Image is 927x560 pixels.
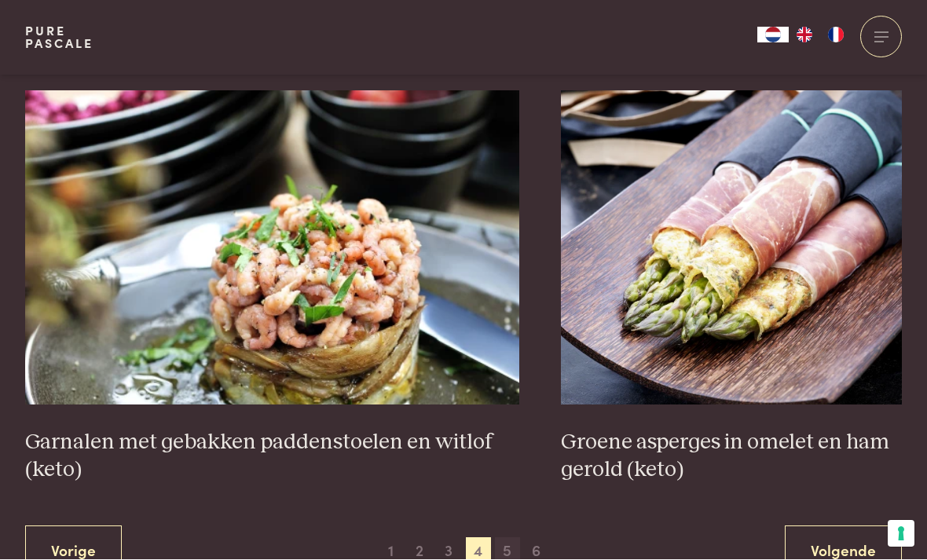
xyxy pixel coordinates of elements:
[789,27,820,43] a: EN
[561,91,902,405] img: Groene asperges in omelet en ham gerold (keto)
[888,521,914,547] button: Uw voorkeuren voor toestemming voor trackingtechnologieën
[25,430,519,484] h3: Garnalen met gebakken paddenstoelen en witlof (keto)
[757,27,789,43] div: Language
[757,27,852,43] aside: Language selected: Nederlands
[757,27,789,43] a: NL
[25,25,93,50] a: PurePascale
[25,91,519,405] img: Garnalen met gebakken paddenstoelen en witlof (keto)
[561,430,902,484] h3: Groene asperges in omelet en ham gerold (keto)
[25,91,519,485] a: Garnalen met gebakken paddenstoelen en witlof (keto) Garnalen met gebakken paddenstoelen en witlo...
[820,27,852,43] a: FR
[561,91,902,485] a: Groene asperges in omelet en ham gerold (keto) Groene asperges in omelet en ham gerold (keto)
[789,27,852,43] ul: Language list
